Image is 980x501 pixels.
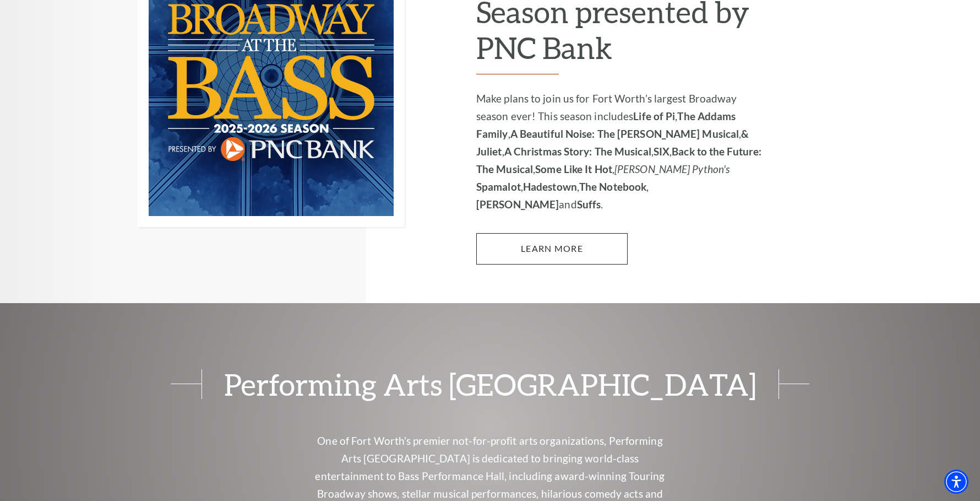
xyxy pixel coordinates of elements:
[476,233,628,264] a: Learn More 2025-2026 Broadway at the Bass Season presented by PNC Bank
[504,145,651,158] strong: A Christmas Story: The Musical
[476,90,771,213] p: Make plans to join us for Fort Worth’s largest Broadway season ever! This season includes , , , ,...
[476,145,761,175] strong: Back to the Future: The Musical
[579,180,646,193] strong: The Notebook
[523,180,577,193] strong: Hadestown
[654,145,669,158] strong: SIX
[476,127,749,158] strong: & Juliet
[633,110,675,122] strong: Life of Pi
[476,180,521,193] strong: Spamalot
[944,470,968,494] div: Accessibility Menu
[510,127,739,140] strong: A Beautiful Noise: The [PERSON_NAME] Musical
[202,369,779,399] span: Performing Arts [GEOGRAPHIC_DATA]
[577,198,601,211] strong: Suffs
[476,110,736,140] strong: The Addams Family
[614,163,729,175] em: [PERSON_NAME] Python's
[535,163,612,175] strong: Some Like It Hot
[476,198,559,211] strong: [PERSON_NAME]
